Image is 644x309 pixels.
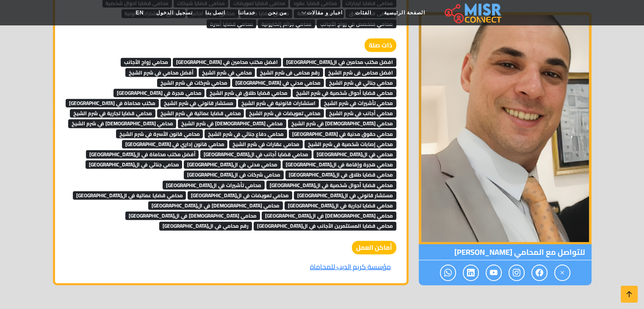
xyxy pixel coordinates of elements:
a: محامي [DEMOGRAPHIC_DATA] في شرم الشيخ [68,116,177,129]
img: main.misr_connect [445,2,501,23]
a: محامي قضايا أحوال شخصية في ال[GEOGRAPHIC_DATA] [266,178,396,191]
a: محامي [DEMOGRAPHIC_DATA] في ال[GEOGRAPHIC_DATA] [125,209,260,221]
a: محامي في ال[GEOGRAPHIC_DATA] [313,147,396,160]
span: محامي [DEMOGRAPHIC_DATA] في ال[GEOGRAPHIC_DATA] [148,201,283,210]
span: محامي شركات في ال[GEOGRAPHIC_DATA] [184,171,284,179]
span: محامي قضايا عمالية في شرم الشيخ [157,109,244,118]
a: افضل مكتب محامين في [GEOGRAPHIC_DATA] [173,55,281,68]
span: محامي عقارات في شرم الشيخ [229,140,303,149]
span: محامي قضايا أحوال شخصية في ال[GEOGRAPHIC_DATA] [266,181,396,189]
a: محامي قضايا تجارية في ال[GEOGRAPHIC_DATA] [285,199,396,211]
span: محامي [DEMOGRAPHIC_DATA] في شرم الشيخ [68,119,177,128]
a: محامي شركات في شرم الشيخ [157,76,231,88]
span: أفضل مكتب محاماة في ال[GEOGRAPHIC_DATA] [86,150,199,159]
a: محامي دفاع جنائي في شرم الشيخ [205,127,287,140]
span: محامي قضايا أجانب في ال[GEOGRAPHIC_DATA] [200,150,312,159]
span: محامي قضايا طلاق في ال[GEOGRAPHIC_DATA] [285,171,396,179]
span: محامي تأشيرات في شرم الشيخ [321,99,396,108]
a: محامي هجرة وإقامة في ال[GEOGRAPHIC_DATA] [282,157,396,170]
a: محامي قضايا أجانب في ال[GEOGRAPHIC_DATA] [200,147,312,160]
a: EN [130,5,150,21]
span: محامي مدني في [GEOGRAPHIC_DATA] [232,79,324,87]
span: محامي قضايا المستثمرين الأجانب في ال[GEOGRAPHIC_DATA] [254,222,396,230]
a: محامي مدني في ال[GEOGRAPHIC_DATA] [184,157,281,170]
span: محامي إصابات شخصية في شرم الشيخ [304,140,396,149]
span: مكتب محاماة في [GEOGRAPHIC_DATA] [66,99,159,108]
a: محامي جنائي في شرم الشيخ [326,76,396,88]
span: مستشار قانوني في ال[GEOGRAPHIC_DATA] [294,191,396,200]
a: محامي قضايا تجارية في شرم الشيخ [70,106,155,119]
span: محامي قضايا أحوال شخصية في شرم الشيخ [293,89,396,97]
a: محامي حقوق مدنية في [GEOGRAPHIC_DATA] [289,127,396,140]
a: اتصل بنا [199,5,232,21]
a: محامي قانون إداري في [GEOGRAPHIC_DATA] [122,137,228,150]
a: محامي تعويضات في ال[GEOGRAPHIC_DATA] [188,188,292,201]
span: محامي زواج الأجانب [121,58,171,66]
span: محامي قضايا طلاق في شرم الشيخ [206,89,291,97]
a: خدماتنا [232,5,262,21]
a: افضل مكتب محامين في ال[GEOGRAPHIC_DATA] [283,55,396,68]
span: محامي قانون إداري في [GEOGRAPHIC_DATA] [122,140,228,149]
a: محامي شركات في ال[GEOGRAPHIC_DATA] [184,168,284,180]
span: محامي أجانب في شرم الشيخ [326,109,396,118]
a: محامي [DEMOGRAPHIC_DATA] في ال[GEOGRAPHIC_DATA] [262,209,396,221]
span: مستشار قانوني في شرم الشيخ [160,99,237,108]
a: محامي تأشيرات في شرم الشيخ [321,96,396,109]
a: أفضل مكتب محاماة في ال[GEOGRAPHIC_DATA] [86,147,199,160]
a: محامي في شرم الشيخ [199,66,255,78]
a: من نحن [262,5,293,21]
span: محامي قضايا تجارية في ال[GEOGRAPHIC_DATA] [285,201,396,210]
span: محامي [DEMOGRAPHIC_DATA] في ال[GEOGRAPHIC_DATA] [125,212,260,220]
span: محامي [DEMOGRAPHIC_DATA] في شرم الشيخ [288,119,396,128]
a: الصفحة الرئيسية [378,5,431,21]
span: محامي قانون الأسرة في شرم الشيخ [116,130,203,138]
a: مستشار قانوني في ال[GEOGRAPHIC_DATA] [294,188,396,201]
span: استشارات قانونية في شرم الشيخ [238,99,319,108]
a: محامي قضايا طلاق في ال[GEOGRAPHIC_DATA] [285,168,396,180]
a: اخبار و مقالات [293,5,349,21]
strong: أماكن العمل [352,241,396,255]
a: محامي عقارات في شرم الشيخ [229,137,303,150]
span: محامي هجرة وإقامة في ال[GEOGRAPHIC_DATA] [282,160,396,169]
span: محامي في ال[GEOGRAPHIC_DATA] [313,150,396,159]
span: محامي قضايا تجارية في شرم الشيخ [70,109,155,118]
a: محامي تأشيرات في ال[GEOGRAPHIC_DATA] [163,178,265,191]
span: محامي في شرم الشيخ [199,68,255,77]
a: محامي قضايا المستثمرين الأجانب في ال[GEOGRAPHIC_DATA] [254,219,396,232]
span: محامي شركات في شرم الشيخ [157,79,231,87]
a: افضل محامى فى شرم الشيخ [325,66,396,78]
a: رقم محامى فى شرم الشيخ [257,66,323,78]
a: مستشار قانوني في شرم الشيخ [160,96,237,109]
span: رقم محامي في ال[GEOGRAPHIC_DATA] [159,222,252,230]
span: افضل محامى فى شرم الشيخ [325,68,396,77]
span: محامي تأشيرات في ال[GEOGRAPHIC_DATA] [163,181,265,189]
a: الفئات [349,5,378,21]
span: رقم محامى فى شرم الشيخ [257,68,323,77]
a: محامي قضايا طلاق في شرم الشيخ [206,86,291,99]
a: محامي أجانب في شرم الشيخ [326,106,396,119]
span: محامي هجرة في [GEOGRAPHIC_DATA] [113,89,205,97]
span: محامي مدني في ال[GEOGRAPHIC_DATA] [184,160,281,169]
img: المحامي كريم الديب [419,12,591,244]
span: محامي قضايا عمالية في ال[GEOGRAPHIC_DATA] [73,191,186,200]
span: افضل مكتب محامين في ال[GEOGRAPHIC_DATA] [283,58,396,66]
a: مؤسسة كريم الديب للمحاماة [304,259,396,275]
a: أفضل محامي في شرم الشيخ [125,66,197,78]
span: محامي جنائي في شرم الشيخ [326,79,396,87]
a: استشارات قانونية في شرم الشيخ [238,96,319,109]
a: محامي زواج الأجانب [121,55,171,68]
a: محامي هجرة في [GEOGRAPHIC_DATA] [113,86,205,99]
a: محامي قضايا أحوال شخصية في شرم الشيخ [293,86,396,99]
a: محامي قضايا عمالية في شرم الشيخ [157,106,244,119]
span: محامي [DEMOGRAPHIC_DATA] في شرم الشيخ [178,119,286,128]
span: محامي تعويضات في ال[GEOGRAPHIC_DATA] [188,191,292,200]
a: محامي قانون الأسرة في شرم الشيخ [116,127,203,140]
a: تسجيل الدخول [150,5,199,21]
span: محامي تعويضات في شرم الشيخ [246,109,324,118]
a: محامي مدني في [GEOGRAPHIC_DATA] [232,76,324,88]
a: رقم محامي في ال[GEOGRAPHIC_DATA] [159,219,252,232]
a: محامي جنائي في ال[GEOGRAPHIC_DATA] [86,157,182,170]
a: محامي [DEMOGRAPHIC_DATA] في ال[GEOGRAPHIC_DATA] [148,199,283,211]
span: محامي [DEMOGRAPHIC_DATA] في ال[GEOGRAPHIC_DATA] [262,212,396,220]
span: أفضل محامي في شرم الشيخ [125,68,197,77]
